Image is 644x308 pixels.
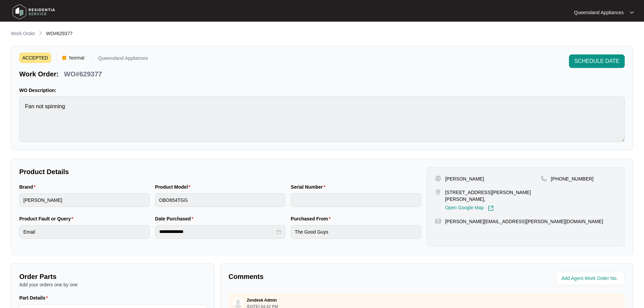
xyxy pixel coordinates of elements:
input: Product Model [155,193,286,207]
p: WO#629377 [64,69,102,79]
label: Product Model [155,184,193,190]
span: WO#629377 [46,31,73,36]
textarea: Fan not spinning [19,96,625,142]
label: Brand [19,184,38,190]
img: map-pin [435,189,441,195]
p: Order Parts [19,272,206,281]
p: [PHONE_NUMBER] [551,175,594,182]
label: Date Purchased [155,215,196,222]
label: Serial Number [291,184,328,190]
label: Part Details [19,294,51,301]
img: Link-External [488,205,494,211]
span: ACCEPTED [19,53,51,63]
img: Vercel Logo [62,56,66,60]
img: user-pin [435,175,441,182]
p: [STREET_ADDRESS][PERSON_NAME][PERSON_NAME], [445,189,541,203]
p: Queensland Appliances [98,56,148,63]
p: [PERSON_NAME][EMAIL_ADDRESS][PERSON_NAME][DOMAIN_NAME] [445,218,603,225]
p: Work Order: [19,69,58,79]
p: WO Description: [19,87,625,94]
p: [PERSON_NAME] [445,175,484,182]
p: Product Details [19,167,421,176]
img: map-pin [541,175,547,182]
input: Brand [19,193,150,207]
p: Work Order [11,30,35,37]
img: user.svg [233,298,243,308]
input: Purchased From [291,225,421,239]
input: Date Purchased [159,228,276,235]
span: SCHEDULE DATE [574,57,619,65]
img: residentia service logo [10,2,57,22]
p: Add your orders one by one [19,281,206,288]
button: SCHEDULE DATE [569,54,625,68]
img: dropdown arrow [630,11,634,14]
input: Add Agent Work Order No. [562,275,621,283]
a: Open Google Map [445,205,494,211]
a: Work Order [9,30,37,38]
p: Queensland Appliances [574,9,624,16]
label: Product Fault or Query [19,215,76,222]
input: Serial Number [291,193,421,207]
img: chevron-right [38,30,43,36]
input: Product Fault or Query [19,225,150,239]
img: map-pin [435,218,441,224]
span: Normal [66,53,87,63]
p: Comments [229,272,422,281]
label: Purchased From [291,215,333,222]
p: Zendesk Admin [247,298,277,303]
